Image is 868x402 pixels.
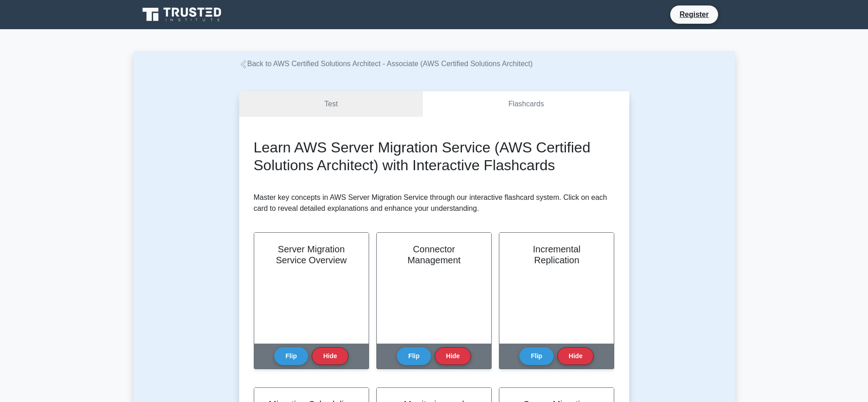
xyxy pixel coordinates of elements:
h2: Learn AWS Server Migration Service (AWS Certified Solutions Architect) with Interactive Flashcards [254,139,615,174]
button: Flip [397,347,431,365]
h2: Server Migration Service Overview [265,244,358,266]
p: Master key concepts in AWS Server Migration Service through our interactive flashcard system. Cli... [254,192,615,214]
h2: Incremental Replication [510,244,603,266]
button: Flip [274,347,308,365]
button: Hide [435,347,471,365]
button: Hide [312,347,348,365]
a: Back to AWS Certified Solutions Architect - Associate (AWS Certified Solutions Architect) [239,60,533,68]
a: Test [239,91,423,117]
h2: Connector Management [388,244,480,266]
button: Hide [557,347,594,365]
a: Flashcards [423,91,629,117]
button: Flip [519,347,554,365]
a: Register [674,9,714,20]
